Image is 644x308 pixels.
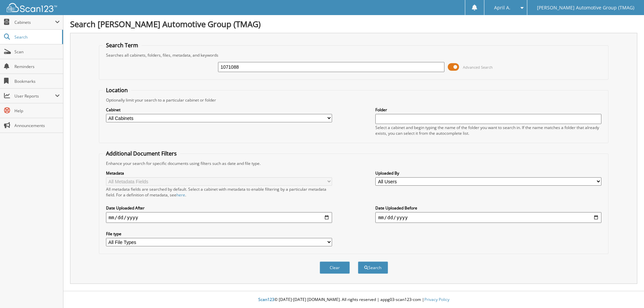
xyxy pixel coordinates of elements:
[106,212,332,223] input: start
[463,65,493,70] span: Advanced Search
[103,42,142,49] legend: Search Term
[494,6,511,10] span: April A.
[106,205,332,211] label: Date Uploaded After
[7,3,57,12] img: scan123-logo-white.svg
[375,107,601,113] label: Folder
[106,107,332,113] label: Cabinet
[258,297,274,302] span: Scan123
[106,231,332,237] label: File type
[537,6,634,10] span: [PERSON_NAME] Automotive Group (TMAG)
[103,52,605,58] div: Searches all cabinets, folders, files, metadata, and keywords
[103,86,131,94] legend: Location
[14,64,60,69] span: Reminders
[375,205,601,211] label: Date Uploaded Before
[106,186,332,198] div: All metadata fields are searched by default. Select a cabinet with metadata to enable filtering b...
[14,19,55,25] span: Cabinets
[610,276,644,308] iframe: Chat Widget
[103,161,605,166] div: Enhance your search for specific documents using filters such as date and file type.
[375,212,601,223] input: end
[176,192,185,198] a: here
[14,49,60,55] span: Scan
[14,34,59,40] span: Search
[320,261,350,274] button: Clear
[106,170,332,176] label: Metadata
[70,18,637,29] h1: Search [PERSON_NAME] Automotive Group (TMAG)
[14,123,60,128] span: Announcements
[424,297,449,302] a: Privacy Policy
[375,170,601,176] label: Uploaded By
[103,97,605,103] div: Optionally limit your search to a particular cabinet or folder
[14,108,60,114] span: Help
[14,78,60,84] span: Bookmarks
[63,292,644,308] div: © [DATE]-[DATE] [DOMAIN_NAME]. All rights reserved | appg03-scan123-com |
[358,261,388,274] button: Search
[375,125,601,136] div: Select a cabinet and begin typing the name of the folder you want to search in. If the name match...
[14,93,55,99] span: User Reports
[103,150,180,157] legend: Additional Document Filters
